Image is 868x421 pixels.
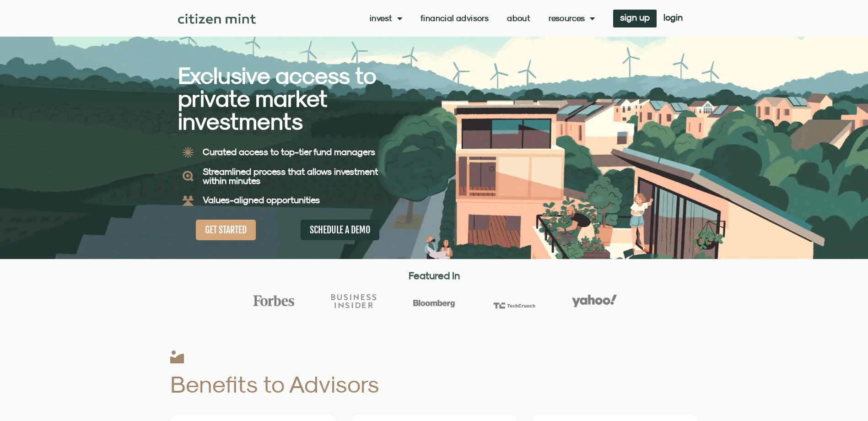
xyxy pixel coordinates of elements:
[370,14,595,23] nav: Menu
[613,10,657,27] a: sign up
[178,64,402,133] h2: Exclusive access to private market investments
[663,14,683,21] span: login
[203,166,378,186] b: Streamlined process that allows investment within minutes
[170,372,516,396] h2: Benefits to Advisors
[205,224,247,236] span: GET STARTED
[301,220,379,240] a: SCHEDULE A DEMO
[178,14,256,24] img: Citizen Mint
[421,14,489,23] a: Financial Advisors
[203,194,320,205] b: Values-aligned opportunities
[549,14,595,23] a: Resources
[370,14,402,23] a: Invest
[409,270,460,281] strong: Featured In
[251,295,296,307] img: Forbes Logo
[203,146,375,157] b: Curated access to top-tier fund managers
[620,14,650,21] span: sign up
[310,224,370,236] span: SCHEDULE A DEMO
[507,14,530,23] a: About
[657,10,690,27] a: login
[196,220,256,240] a: GET STARTED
